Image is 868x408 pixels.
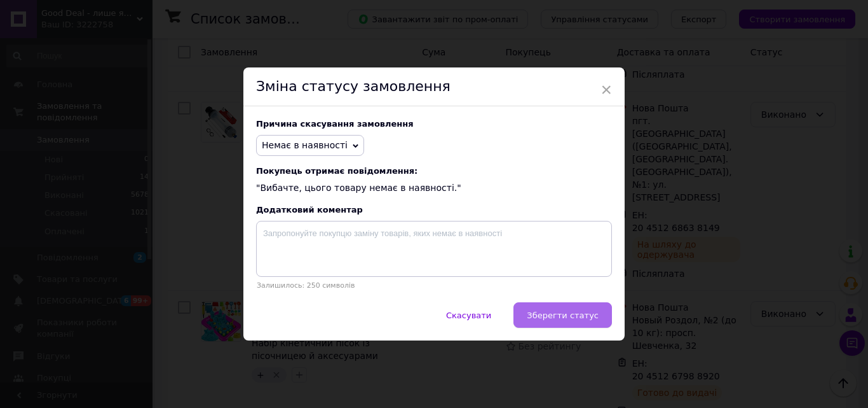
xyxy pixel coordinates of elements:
div: Зміна статусу замовлення [243,67,625,106]
span: Скасувати [446,311,491,320]
span: × [600,79,612,101]
span: Немає в наявності [262,140,348,150]
button: Зберегти статус [513,302,612,328]
div: Причина скасування замовлення [256,119,612,129]
div: "Вибачте, цього товару немає в наявності." [256,166,612,195]
button: Скасувати [433,302,505,328]
span: Зберегти статус [527,311,599,320]
span: Покупець отримає повідомлення: [256,166,612,176]
p: Залишилось: 250 символів [256,281,612,290]
div: Додатковий коментар [256,205,612,215]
